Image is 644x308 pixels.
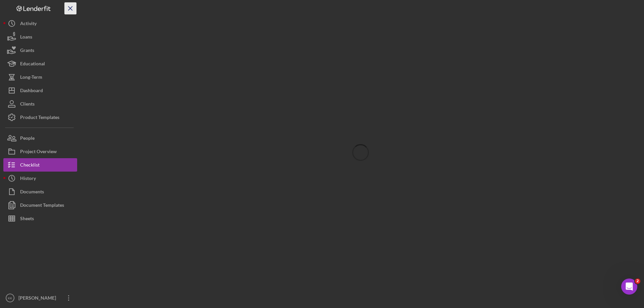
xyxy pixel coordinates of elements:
[3,291,77,305] button: KK[PERSON_NAME]
[20,111,59,126] div: Product Templates
[20,172,36,187] div: History
[3,17,77,30] button: Activity
[3,198,77,212] button: Document Templates
[20,185,44,200] div: Documents
[621,279,637,295] iframe: Intercom live chat
[3,57,77,70] button: Educational
[3,158,77,172] button: Checklist
[20,145,57,160] div: Project Overview
[20,131,35,146] div: People
[3,131,77,145] button: People
[3,84,77,97] button: Dashboard
[20,84,43,99] div: Dashboard
[3,212,77,225] button: Sheets
[3,185,77,198] button: Documents
[635,279,640,284] span: 2
[17,291,60,306] div: [PERSON_NAME]
[3,97,77,111] button: Clients
[3,111,77,124] button: Product Templates
[20,17,37,32] div: Activity
[3,70,77,84] button: Long-Term
[3,30,77,44] button: Loans
[3,44,77,57] button: Grants
[20,70,42,85] div: Long-Term
[20,30,32,45] div: Loans
[20,44,34,59] div: Grants
[20,57,45,72] div: Educational
[20,198,64,213] div: Document Templates
[20,212,34,227] div: Sheets
[20,158,40,173] div: Checklist
[3,145,77,158] button: Project Overview
[20,97,35,112] div: Clients
[3,172,77,185] button: History
[8,296,12,300] text: KK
